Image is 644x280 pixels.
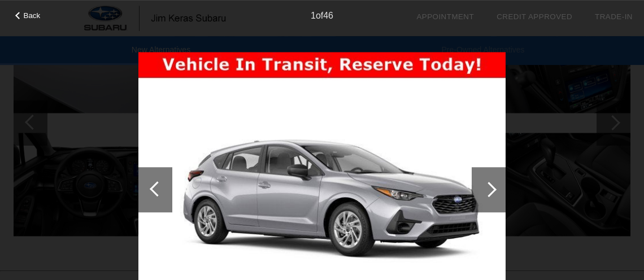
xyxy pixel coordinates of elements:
[323,11,333,20] span: 46
[311,11,316,20] span: 1
[497,12,572,21] a: Credit Approved
[24,11,41,20] span: Back
[416,12,474,21] a: Appointment
[595,12,633,21] a: Trade-In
